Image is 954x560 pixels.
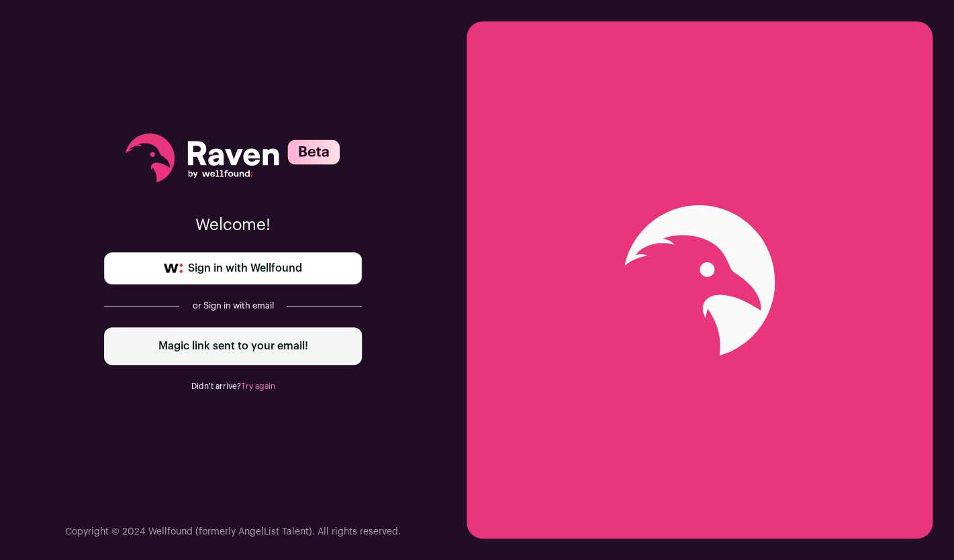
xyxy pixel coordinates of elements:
div: or Sign in with email [190,300,276,311]
a: Sign in with Wellfound [104,252,362,284]
div: Didn't arrive? [104,381,362,392]
p: Copyright © 2024 Wellfound (formerly AngelList Talent). All rights reserved. [65,525,401,539]
a: Try again [241,382,275,390]
div: Magic link sent to your email! [104,327,362,365]
span: Sign in with Wellfound [188,260,302,276]
img: wellfound-symbol-flush-black-fb3c872781a75f747ccb3a119075da62bfe97bd399995f84a933054e44a575c4.png [164,264,183,273]
p: Welcome! [104,215,362,236]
